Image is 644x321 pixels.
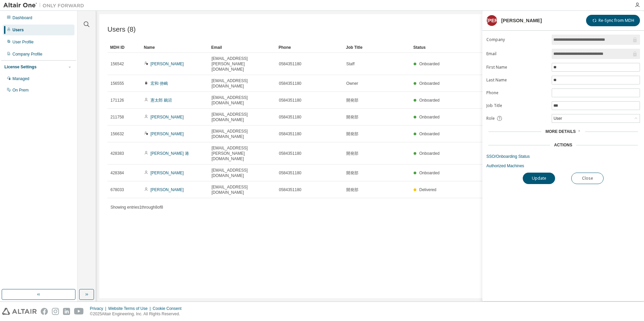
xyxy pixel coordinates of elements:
[110,114,124,120] span: 211758
[144,42,206,53] div: Name
[419,62,440,66] span: Onboarded
[486,90,548,96] label: Phone
[486,154,640,159] a: SSO/Onboarding Status
[110,131,124,137] span: 156632
[151,115,184,119] a: [PERSON_NAME]
[41,308,48,315] img: facebook.svg
[419,115,440,119] span: Onboarded
[110,81,124,86] span: 156555
[346,81,358,86] span: Owner
[212,168,273,178] span: [EMAIL_ADDRESS][DOMAIN_NAME]
[346,98,358,103] span: 開発部
[279,98,301,103] span: 0584351180
[110,98,124,103] span: 171126
[346,131,358,137] span: 開発部
[12,39,34,45] div: User Profile
[212,78,273,89] span: [EMAIL_ADDRESS][DOMAIN_NAME]
[419,98,440,103] span: Onboarded
[110,42,138,53] div: MDH ID
[552,115,563,122] div: User
[107,26,136,33] span: Users (8)
[212,145,273,162] span: [EMAIL_ADDRESS][PERSON_NAME][DOMAIN_NAME]
[486,65,548,70] label: First Name
[90,306,108,311] div: Privacy
[419,187,437,192] span: Delivered
[12,87,29,93] div: On Prem
[523,173,555,184] button: Update
[279,151,301,156] span: 0584351180
[151,187,184,192] a: [PERSON_NAME]
[346,61,354,67] span: Staff
[545,129,576,134] span: More Details
[110,151,124,156] span: 428383
[419,171,440,175] span: Onboarded
[419,132,440,136] span: Onboarded
[212,184,273,195] span: [EMAIL_ADDRESS][DOMAIN_NAME]
[486,116,495,121] span: Role
[110,187,124,192] span: 678033
[3,2,88,9] img: Altair One
[151,151,189,156] a: [PERSON_NAME] 港
[108,306,153,311] div: Website Terms of Use
[554,142,572,148] div: Actions
[486,163,640,169] a: Authorized Machines
[151,81,168,86] a: 宏和 傍嶋
[212,112,273,122] span: [EMAIL_ADDRESS][DOMAIN_NAME]
[419,81,440,86] span: Onboarded
[2,308,37,315] img: altair_logo.svg
[110,61,124,67] span: 156542
[211,42,273,53] div: Email
[12,51,42,57] div: Company Profile
[413,42,598,53] div: Status
[12,76,29,81] div: Managed
[4,64,36,70] div: License Settings
[151,132,184,136] a: [PERSON_NAME]
[279,42,341,53] div: Phone
[63,308,70,315] img: linkedin.svg
[486,51,548,57] label: Email
[279,131,301,137] span: 0584351180
[346,42,408,53] div: Job Title
[346,187,358,192] span: 開発部
[346,170,358,176] span: 開発部
[571,173,604,184] button: Close
[212,129,273,139] span: [EMAIL_ADDRESS][DOMAIN_NAME]
[486,77,548,83] label: Last Name
[151,62,184,66] a: [PERSON_NAME]
[12,27,24,33] div: Users
[586,15,640,26] button: Re-Sync from MDH
[419,151,440,156] span: Onboarded
[110,170,124,176] span: 428384
[110,205,163,210] span: Showing entries 1 through 8 of 8
[279,114,301,120] span: 0584351180
[486,37,548,42] label: Company
[153,306,185,311] div: Cookie Consent
[151,171,184,175] a: [PERSON_NAME]
[279,81,301,86] span: 0584351180
[12,15,32,21] div: Dashboard
[279,187,301,192] span: 0584351180
[279,170,301,176] span: 0584351180
[52,308,59,315] img: instagram.svg
[90,311,186,317] p: © 2025 Altair Engineering, Inc. All Rights Reserved.
[486,103,548,108] label: Job Title
[501,18,542,23] div: [PERSON_NAME]
[279,61,301,67] span: 0584351180
[552,114,640,122] div: User
[151,98,172,103] a: 憲太郎 鵜沼
[74,308,84,315] img: youtube.svg
[486,15,497,26] div: [PERSON_NAME]
[212,95,273,106] span: [EMAIL_ADDRESS][DOMAIN_NAME]
[346,151,358,156] span: 開発部
[346,114,358,120] span: 開発部
[212,56,273,72] span: [EMAIL_ADDRESS][PERSON_NAME][DOMAIN_NAME]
